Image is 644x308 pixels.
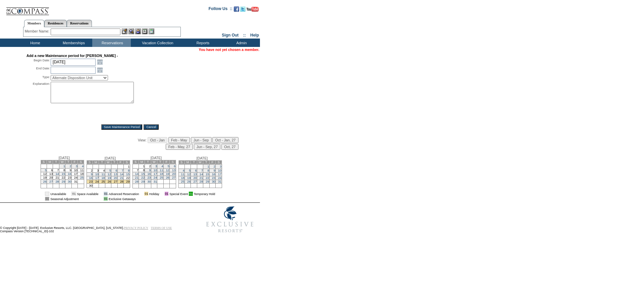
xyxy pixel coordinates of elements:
input: Jun - Sep [191,137,212,143]
input: Cancel [144,124,159,130]
img: Become our fan on Facebook [234,6,239,12]
td: 10 [71,169,77,172]
span: :: [243,33,246,38]
td: 01 [189,192,193,196]
a: Subscribe to our YouTube Channel [247,8,259,12]
input: Save Maintenance Period [101,124,143,130]
td: 01 [104,197,107,201]
td: W [105,161,111,164]
img: i.gif [160,192,164,195]
a: 20 [172,172,175,176]
a: Reservations [67,20,92,27]
td: Follow Us :: [209,6,232,14]
td: 2 [87,169,93,173]
a: 27 [49,180,53,183]
input: Oct - Jan [148,137,167,143]
td: 1 [139,164,145,169]
a: 9 [214,169,215,172]
a: 17 [154,172,157,176]
a: 10 [218,169,221,172]
td: M [139,160,145,164]
div: Member Name: [25,28,51,34]
a: 4 [183,169,184,172]
a: 11 [101,173,105,176]
img: Exclusive Resorts [200,203,260,236]
img: View [128,28,134,34]
a: 19 [187,176,191,180]
td: Reservations [92,39,131,47]
a: 14 [120,173,123,176]
td: Vacation Collection [131,39,183,47]
a: 27 [172,176,175,179]
a: 15 [206,173,209,176]
a: 26 [166,176,169,179]
a: 3 [76,165,77,168]
td: 20 [47,176,53,180]
td: 13 [47,172,53,176]
td: Advanced Reservation [109,192,139,196]
a: 17 [218,173,221,176]
a: 19 [166,172,169,176]
td: 30 [87,184,93,188]
a: 4 [82,165,84,168]
img: Subscribe to our YouTube Channel [247,7,259,12]
a: 3 [220,165,221,168]
td: Exclusive Getaways [109,197,139,201]
a: 12 [166,169,169,172]
td: 1 [124,165,130,169]
td: 31 [71,180,77,184]
span: [DATE] [59,156,70,160]
a: Open the calendar popup. [96,58,104,66]
img: Compass Home [6,2,49,15]
a: 15 [126,173,129,176]
td: Seasonal Adjustment [50,197,98,201]
img: b_calculator.gif [149,28,154,34]
td: T [145,160,151,164]
a: 8 [207,169,209,172]
td: 21 [53,176,59,180]
a: 25 [80,176,84,179]
a: 29 [141,180,145,183]
div: End Date: [26,66,50,74]
a: 25 [160,176,163,179]
td: 17 [71,172,77,176]
a: 14 [135,172,139,176]
div: Explanation: [26,82,50,120]
span: [DATE] [197,156,208,160]
td: 01 [104,192,107,196]
input: Oct - Jan, 27 [212,137,238,143]
td: 7 [53,169,59,172]
td: Admin [221,39,260,47]
a: Become our fan on Facebook [234,8,239,12]
td: T [191,161,197,164]
div: Begin Date: [26,58,50,66]
td: Memberships [54,39,92,47]
td: 8 [139,169,145,172]
a: 13 [193,173,197,176]
a: 21 [120,176,123,180]
td: 18 [78,172,84,176]
td: T [203,161,209,164]
td: 2 [145,164,151,169]
a: 28 [55,180,59,183]
a: 23 [212,176,215,180]
a: 12 [187,173,191,176]
a: 9 [91,173,93,176]
a: 19 [108,176,111,180]
a: 8 [128,169,129,172]
a: 24 [218,176,221,180]
a: 5 [168,165,169,168]
input: Feb - May [168,137,190,143]
a: 3 [155,165,157,168]
a: 7 [122,169,123,172]
a: 15 [62,172,65,176]
td: W [197,161,203,164]
td: 6 [47,169,53,172]
td: Holiday [149,192,159,196]
a: 30 [147,180,151,183]
a: 25 [181,180,184,183]
td: Home [15,39,54,47]
a: 18 [160,172,163,176]
a: 5 [189,169,191,172]
a: 26 [43,180,47,183]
